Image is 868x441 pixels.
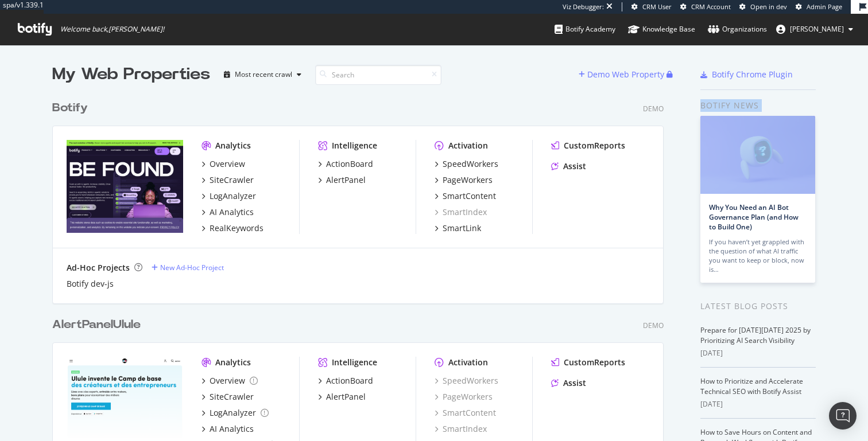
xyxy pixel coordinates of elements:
[215,357,251,368] div: Analytics
[709,237,807,274] div: If you haven’t yet grappled with the question of what AI traffic you want to keep or block, now is…
[435,223,481,234] a: SmartLink
[680,2,731,11] a: CRM Account
[326,375,373,387] div: ActionBoard
[708,14,767,45] a: Organizations
[829,402,857,430] div: Open Intercom Messenger
[318,375,373,387] a: ActionBoard
[201,423,254,435] a: AI Analytics
[201,375,258,387] a: Overview
[210,375,245,387] div: Overview
[551,161,586,172] a: Assist
[326,158,373,170] div: ActionBoard
[587,69,664,80] div: Demo Web Property
[52,63,210,86] div: My Web Properties
[448,140,488,151] div: Activation
[318,158,373,170] a: ActionBoard
[67,278,114,290] a: Botify dev-js
[700,325,811,345] a: Prepare for [DATE][DATE] 2025 by Prioritizing AI Search Visibility
[315,65,441,85] input: Search
[318,391,366,403] a: AlertPanel
[67,262,130,274] div: Ad-Hoc Projects
[796,2,842,11] a: Admin Page
[551,377,586,389] a: Assist
[210,206,254,218] div: AI Analytics
[551,357,625,368] a: CustomReports
[790,24,844,34] span: Thomas Grange
[210,407,256,419] div: LogAnalyzer
[210,423,254,435] div: AI Analytics
[643,321,664,330] div: Demo
[435,423,487,435] a: SmartIndex
[435,407,496,419] a: SmartContent
[628,24,695,35] div: Knowledge Base
[435,375,498,387] a: SpeedWorkers
[326,391,366,403] div: AlertPanel
[52,317,145,333] a: AlertPanelUlule
[52,100,92,116] a: Botify
[201,391,254,403] a: SiteCrawler
[579,65,666,84] button: Demo Web Property
[700,399,816,409] div: [DATE]
[201,174,254,186] a: SiteCrawler
[435,391,493,403] a: PageWorkers
[443,223,481,234] div: SmartLink
[210,190,256,202] div: LogAnalyzer
[700,376,803,396] a: How to Prioritize and Accelerate Technical SEO with Botify Assist
[201,190,256,202] a: LogAnalyzer
[201,223,263,234] a: RealKeywords
[448,357,488,368] div: Activation
[555,14,615,45] a: Botify Academy
[210,223,263,234] div: RealKeywords
[210,391,254,403] div: SiteCrawler
[700,69,793,80] a: Botify Chrome Plugin
[318,174,366,186] a: AlertPanel
[631,2,672,11] a: CRM User
[739,2,787,11] a: Open in dev
[579,69,666,79] a: Demo Web Property
[564,140,625,151] div: CustomReports
[326,174,366,186] div: AlertPanel
[235,71,292,78] div: Most recent crawl
[700,300,816,313] div: Latest Blog Posts
[767,20,862,38] button: [PERSON_NAME]
[700,116,815,194] img: Why You Need an AI Bot Governance Plan (and How to Build One)
[643,104,664,114] div: Demo
[709,202,799,232] a: Why You Need an AI Bot Governance Plan (and How to Build One)
[160,263,224,272] div: New Ad-Hoc Project
[332,357,377,368] div: Intelligence
[332,140,377,151] div: Intelligence
[443,174,493,186] div: PageWorkers
[210,174,254,186] div: SiteCrawler
[750,2,787,11] span: Open in dev
[642,2,672,11] span: CRM User
[201,158,245,170] a: Overview
[152,263,224,272] a: New Ad-Hoc Project
[700,348,816,358] div: [DATE]
[700,99,816,112] div: Botify news
[60,25,164,34] span: Welcome back, [PERSON_NAME] !
[52,100,88,116] div: Botify
[708,24,767,35] div: Organizations
[551,140,625,151] a: CustomReports
[52,317,141,333] div: AlertPanelUlule
[435,206,487,218] a: SmartIndex
[435,174,493,186] a: PageWorkers
[691,2,731,11] span: CRM Account
[215,140,251,151] div: Analytics
[201,407,269,419] a: LogAnalyzer
[67,140,183,233] img: Botify
[443,158,498,170] div: SpeedWorkers
[435,190,496,202] a: SmartContent
[210,158,245,170] div: Overview
[435,158,498,170] a: SpeedWorkers
[807,2,842,11] span: Admin Page
[712,69,793,80] div: Botify Chrome Plugin
[564,357,625,368] div: CustomReports
[563,377,586,389] div: Assist
[201,206,254,218] a: AI Analytics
